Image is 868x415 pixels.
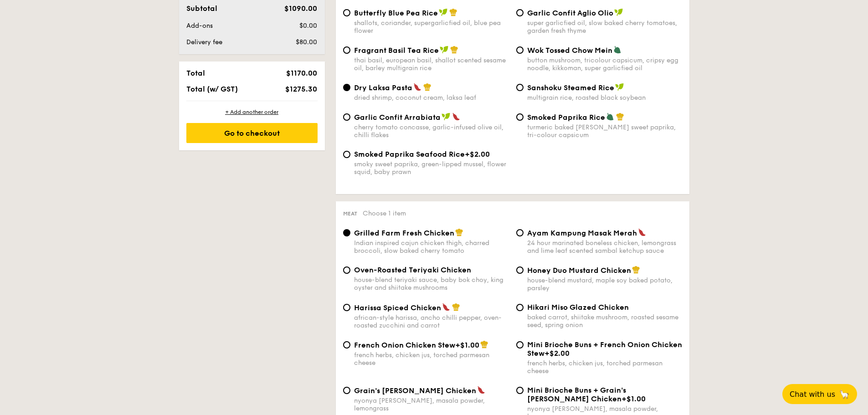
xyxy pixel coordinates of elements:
[343,46,350,54] input: Fragrant Basil Tea Ricethai basil, european basil, shallot scented sesame oil, barley multigrain ...
[354,341,455,349] span: French Onion Chicken Stew
[614,8,623,16] img: icon-vegan.f8ff3823.svg
[296,38,317,46] span: $80.00
[286,69,317,77] span: $1170.00
[442,303,450,311] img: icon-spicy.37a8142b.svg
[343,9,350,16] input: Butterfly Blue Pea Riceshallots, coriander, supergarlicfied oil, blue pea flower
[442,113,451,121] img: icon-vegan.f8ff3823.svg
[527,229,637,237] span: Ayam Kampung Masak Merah
[632,266,640,274] img: icon-chef-hat.a58ddaea.svg
[343,113,350,121] input: Garlic Confit Arrabiatacherry tomato concasse, garlic-infused olive oil, chilli flakes
[354,314,509,329] div: african-style harissa, ancho chilli pepper, oven-roasted zucchini and carrot
[516,46,524,54] input: Wok Tossed Chow Meinbutton mushroom, tricolour capsicum, cripsy egg noodle, kikkoman, super garli...
[354,397,509,412] div: nyonya [PERSON_NAME], masala powder, lemongrass
[299,22,317,30] span: $0.00
[449,8,457,16] img: icon-chef-hat.a58ddaea.svg
[186,22,213,30] span: Add-ons
[343,266,350,274] input: Oven-Roasted Teriyaki Chickenhouse-blend teriyaki sauce, baby bok choy, king oyster and shiitake ...
[354,94,509,102] div: dried shrimp, coconut cream, laksa leaf
[186,69,205,77] span: Total
[354,303,441,312] span: Harissa Spiced Chicken
[527,303,629,312] span: Hikari Miso Glazed Chicken
[354,150,465,159] span: Smoked Paprika Seafood Rice
[343,304,350,311] input: Harissa Spiced Chickenafrican-style harissa, ancho chilli pepper, oven-roasted zucchini and carrot
[516,9,524,16] input: Garlic Confit Aglio Oliosuper garlicfied oil, slow baked cherry tomatoes, garden fresh thyme
[527,113,605,122] span: Smoked Paprika Rice
[452,303,460,311] img: icon-chef-hat.a58ddaea.svg
[544,349,570,358] span: +$2.00
[452,113,460,121] img: icon-spicy.37a8142b.svg
[527,56,682,72] div: button mushroom, tricolour capsicum, cripsy egg noodle, kikkoman, super garlicfied oil
[527,359,682,375] div: french herbs, chicken jus, torched parmesan cheese
[606,113,614,121] img: icon-vegetarian.fe4039eb.svg
[343,387,350,394] input: Grain's [PERSON_NAME] Chickennyonya [PERSON_NAME], masala powder, lemongrass
[354,83,412,92] span: Dry Laksa Pasta
[616,113,624,121] img: icon-chef-hat.a58ddaea.svg
[354,46,439,55] span: Fragrant Basil Tea Rice
[413,83,421,91] img: icon-spicy.37a8142b.svg
[354,19,509,35] div: shallots, coriander, supergarlicfied oil, blue pea flower
[186,85,238,93] span: Total (w/ GST)
[516,113,524,121] input: Smoked Paprika Riceturmeric baked [PERSON_NAME] sweet paprika, tri-colour capsicum
[527,313,682,329] div: baked carrot, shiitake mushroom, roasted sesame seed, spring onion
[516,266,524,274] input: Honey Duo Mustard Chickenhouse-blend mustard, maple soy baked potato, parsley
[354,351,509,367] div: french herbs, chicken jus, torched parmesan cheese
[354,160,509,176] div: smoky sweet paprika, green-lipped mussel, flower squid, baby prawn
[186,108,318,116] div: + Add another order
[285,85,317,93] span: $1275.30
[354,266,471,274] span: Oven-Roasted Teriyaki Chicken
[782,384,857,404] button: Chat with us🦙
[527,83,614,92] span: Sanshoku Steamed Rice
[354,229,454,237] span: Grilled Farm Fresh Chicken
[354,276,509,292] div: house-blend teriyaki sauce, baby bok choy, king oyster and shiitake mushrooms
[613,46,621,54] img: icon-vegetarian.fe4039eb.svg
[423,83,431,91] img: icon-chef-hat.a58ddaea.svg
[527,239,682,255] div: 24 hour marinated boneless chicken, lemongrass and lime leaf scented sambal ketchup sauce
[615,83,624,91] img: icon-vegan.f8ff3823.svg
[363,210,406,217] span: Choose 1 item
[621,395,646,403] span: +$1.00
[839,389,850,400] span: 🦙
[354,386,476,395] span: Grain's [PERSON_NAME] Chicken
[186,123,318,143] div: Go to checkout
[465,150,490,159] span: +$2.00
[354,239,509,255] div: Indian inspired cajun chicken thigh, charred broccoli, slow baked cherry tomato
[343,341,350,348] input: French Onion Chicken Stew+$1.00french herbs, chicken jus, torched parmesan cheese
[354,9,438,17] span: Butterfly Blue Pea Rice
[455,341,479,349] span: +$1.00
[638,228,646,236] img: icon-spicy.37a8142b.svg
[343,229,350,236] input: Grilled Farm Fresh ChickenIndian inspired cajun chicken thigh, charred broccoli, slow baked cherr...
[455,228,463,236] img: icon-chef-hat.a58ddaea.svg
[439,8,448,16] img: icon-vegan.f8ff3823.svg
[790,390,835,399] span: Chat with us
[516,387,524,394] input: Mini Brioche Buns + Grain's [PERSON_NAME] Chicken+$1.00nyonya [PERSON_NAME], masala powder, lemon...
[343,151,350,158] input: Smoked Paprika Seafood Rice+$2.00smoky sweet paprika, green-lipped mussel, flower squid, baby prawn
[284,4,317,13] span: $1090.00
[527,123,682,139] div: turmeric baked [PERSON_NAME] sweet paprika, tri-colour capsicum
[354,113,441,122] span: Garlic Confit Arrabiata
[186,38,222,46] span: Delivery fee
[527,9,613,17] span: Garlic Confit Aglio Olio
[527,46,612,55] span: Wok Tossed Chow Mein
[480,340,488,348] img: icon-chef-hat.a58ddaea.svg
[527,386,626,403] span: Mini Brioche Buns + Grain's [PERSON_NAME] Chicken
[343,84,350,91] input: Dry Laksa Pastadried shrimp, coconut cream, laksa leaf
[527,94,682,102] div: multigrain rice, roasted black soybean
[527,266,631,275] span: Honey Duo Mustard Chicken
[516,304,524,311] input: Hikari Miso Glazed Chickenbaked carrot, shiitake mushroom, roasted sesame seed, spring onion
[527,340,682,358] span: Mini Brioche Buns + French Onion Chicken Stew
[516,341,524,348] input: Mini Brioche Buns + French Onion Chicken Stew+$2.00french herbs, chicken jus, torched parmesan ch...
[527,19,682,35] div: super garlicfied oil, slow baked cherry tomatoes, garden fresh thyme
[440,46,449,54] img: icon-vegan.f8ff3823.svg
[477,386,485,394] img: icon-spicy.37a8142b.svg
[527,277,682,292] div: house-blend mustard, maple soy baked potato, parsley
[450,46,458,54] img: icon-chef-hat.a58ddaea.svg
[354,56,509,72] div: thai basil, european basil, shallot scented sesame oil, barley multigrain rice
[354,123,509,139] div: cherry tomato concasse, garlic-infused olive oil, chilli flakes
[516,84,524,91] input: Sanshoku Steamed Ricemultigrain rice, roasted black soybean
[516,229,524,236] input: Ayam Kampung Masak Merah24 hour marinated boneless chicken, lemongrass and lime leaf scented samb...
[343,210,357,217] span: Meat
[186,4,217,13] span: Subtotal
